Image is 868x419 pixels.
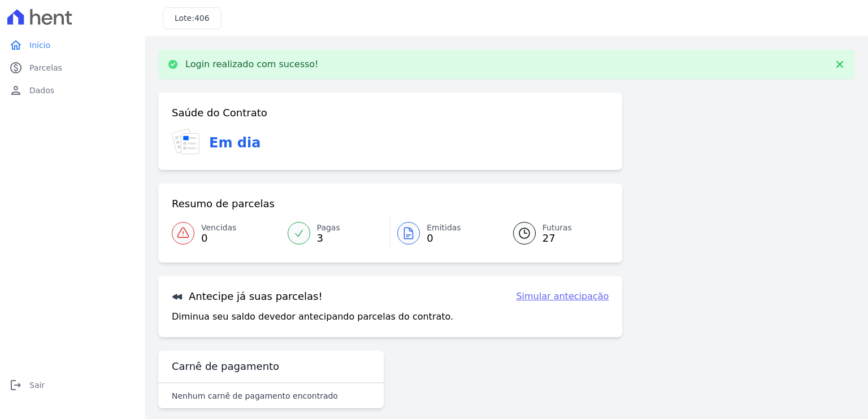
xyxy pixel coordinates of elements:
a: homeInício [5,34,140,56]
span: Futuras [542,222,572,234]
a: Pagas 3 [281,217,390,249]
span: 406 [194,14,210,23]
span: Vencidas [201,222,236,234]
p: Diminua seu saldo devedor antecipando parcelas do contrato. [172,310,453,324]
p: Login realizado com sucesso! [185,59,319,70]
a: Simular antecipação [516,290,609,303]
i: person [9,84,23,97]
span: Pagas [317,222,340,234]
span: 0 [427,234,461,243]
h3: Resumo de parcelas [172,197,275,211]
span: Emitidas [427,222,461,234]
a: Futuras 27 [500,217,609,249]
a: logoutSair [5,374,140,396]
h3: Em dia [209,133,261,153]
h3: Saúde do Contrato [172,106,267,120]
h3: Antecipe já suas parcelas! [172,290,323,303]
p: Nenhum carnê de pagamento encontrado [172,390,338,401]
span: 0 [201,234,236,243]
a: paidParcelas [5,56,140,79]
span: Dados [29,85,54,96]
span: Parcelas [29,62,62,73]
i: home [9,38,23,52]
i: paid [9,61,23,75]
span: Início [29,40,50,51]
h3: Lote: [175,12,210,24]
a: Vencidas 0 [172,217,281,249]
span: Sair [29,379,45,391]
a: Emitidas 0 [390,217,500,249]
i: logout [9,378,23,392]
span: 3 [317,234,340,243]
a: personDados [5,79,140,102]
span: 27 [542,234,572,243]
h3: Carnê de pagamento [172,360,279,373]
